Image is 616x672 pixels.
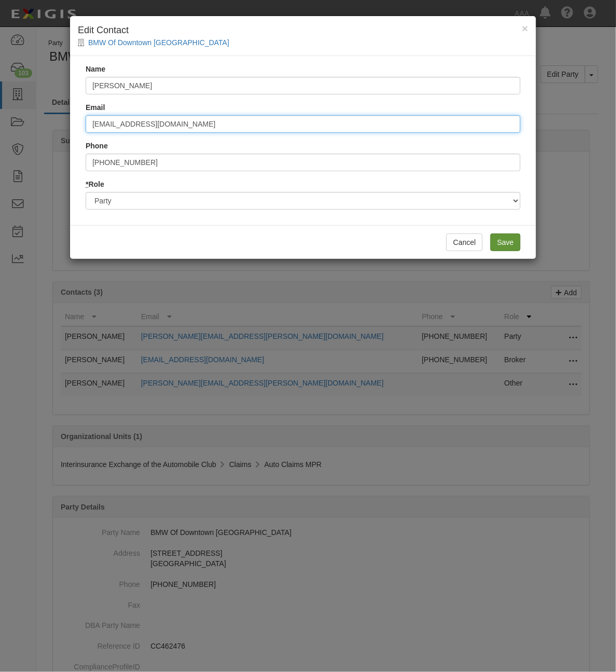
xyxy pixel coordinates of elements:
label: Name [86,64,105,74]
button: Cancel [446,234,483,251]
button: Close [522,23,528,34]
abbr: required [86,180,88,188]
h4: Edit Contact [78,24,528,37]
label: Role [86,179,104,189]
input: Save [490,234,521,251]
span: × [522,22,528,34]
label: Email [86,102,105,113]
label: Phone [86,141,108,151]
a: BMW Of Downtown [GEOGRAPHIC_DATA] [88,38,229,47]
